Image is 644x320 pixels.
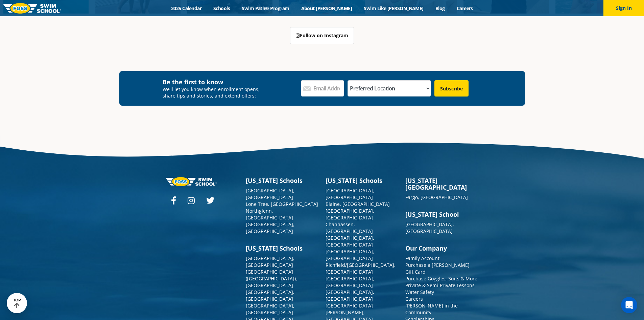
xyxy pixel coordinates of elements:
[405,245,478,252] h3: Our Company
[326,262,396,275] a: Richfield/[GEOGRAPHIC_DATA], [GEOGRAPHIC_DATA]
[405,221,454,234] a: [GEOGRAPHIC_DATA], [GEOGRAPHIC_DATA]
[405,296,423,302] a: Careers
[405,262,470,275] a: Purchase a [PERSON_NAME] Gift Card
[405,177,478,191] h3: [US_STATE][GEOGRAPHIC_DATA]
[405,255,439,261] a: Family Account
[405,194,468,200] a: Fargo, [GEOGRAPHIC_DATA]
[326,177,399,184] h3: [US_STATE] Schools
[246,269,297,289] a: [GEOGRAPHIC_DATA] ([GEOGRAPHIC_DATA]), [GEOGRAPHIC_DATA]
[358,5,430,12] a: Swim Like [PERSON_NAME]
[326,248,374,261] a: [GEOGRAPHIC_DATA], [GEOGRAPHIC_DATA]
[326,187,374,200] a: [GEOGRAPHIC_DATA], [GEOGRAPHIC_DATA]
[246,208,293,221] a: Northglenn, [GEOGRAPHIC_DATA]
[405,211,478,218] h3: [US_STATE] School
[246,289,294,302] a: [GEOGRAPHIC_DATA], [GEOGRAPHIC_DATA]
[429,5,451,12] a: Blog
[3,3,61,14] img: FOSS Swim School Logo
[246,245,319,252] h3: [US_STATE] Schools
[326,235,374,248] a: [GEOGRAPHIC_DATA], [GEOGRAPHIC_DATA]
[301,80,344,97] input: Email Address
[246,201,318,207] a: Lone Tree, [GEOGRAPHIC_DATA]
[246,221,294,234] a: [GEOGRAPHIC_DATA], [GEOGRAPHIC_DATA]
[621,297,637,313] div: Open Intercom Messenger
[246,255,294,268] a: [GEOGRAPHIC_DATA], [GEOGRAPHIC_DATA]
[434,80,469,97] input: Subscribe
[326,289,374,302] a: [GEOGRAPHIC_DATA], [GEOGRAPHIC_DATA]
[326,221,373,234] a: Chanhassen, [GEOGRAPHIC_DATA]
[405,275,477,282] a: Purchase Goggles, Suits & More
[326,201,390,207] a: Blaine, [GEOGRAPHIC_DATA]
[290,27,354,44] a: Follow on Instagram
[295,5,358,12] a: About [PERSON_NAME]
[163,78,264,86] h4: Be the first to know
[13,298,21,308] div: TOP
[405,289,434,295] a: Water Safety
[326,208,374,221] a: [GEOGRAPHIC_DATA], [GEOGRAPHIC_DATA]
[405,282,475,289] a: Private & Semi-Private Lessons
[326,275,374,289] a: [GEOGRAPHIC_DATA], [GEOGRAPHIC_DATA]
[451,5,479,12] a: Careers
[208,5,236,12] a: Schools
[165,5,208,12] a: 2025 Calendar
[246,177,319,184] h3: [US_STATE] Schools
[246,187,294,200] a: [GEOGRAPHIC_DATA], [GEOGRAPHIC_DATA]
[405,302,458,316] a: [PERSON_NAME] in the Community
[246,302,294,316] a: [GEOGRAPHIC_DATA], [GEOGRAPHIC_DATA]
[236,5,295,12] a: Swim Path® Program
[163,86,264,99] p: We’ll let you know when enrollment opens, share tips and stories, and extend offers:
[166,177,217,186] img: Foss-logo-horizontal-white.svg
